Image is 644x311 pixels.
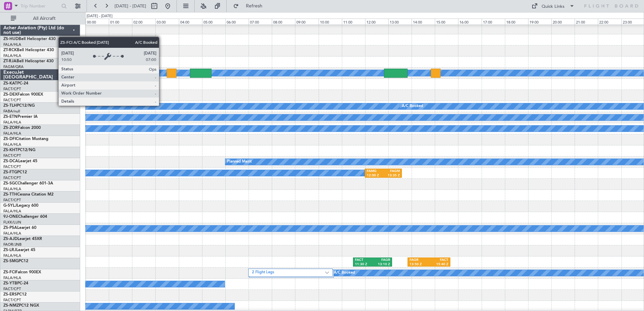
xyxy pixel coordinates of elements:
a: ZS-HUDBell Helicopter 430 [3,37,56,41]
a: FACT/CPT [3,98,21,103]
div: 04:00 [179,19,202,25]
span: ZS-HUD [3,37,19,41]
div: 22:00 [598,19,621,25]
a: ZS-DCALearjet 45 [3,159,37,163]
div: FAGR [410,258,429,263]
span: ZS-DFI [3,137,16,141]
a: FALA/HLA [3,275,21,280]
span: ZS-DEX [3,93,18,97]
a: ZS-TTHCessna Citation M2 [3,193,54,197]
div: 12:00 [365,19,388,25]
div: FAGM [383,169,400,174]
span: ZS-KAT [3,81,17,85]
a: ZS-FCIFalcon 900EX [3,270,41,274]
a: FALA/HLA [3,209,21,214]
a: ZS-KHTPC12/NG [3,148,35,152]
div: 10:00 [319,19,342,25]
a: FACT/CPT [3,153,21,158]
span: Refresh [240,4,268,8]
div: [DATE] - [DATE] [87,13,112,19]
div: 00:00 [86,19,109,25]
img: arrow-gray.svg [325,271,329,274]
span: G-SYLJ [3,204,17,208]
div: 15:40 Z [429,262,448,267]
div: FAMG [367,169,383,174]
a: 9J-ONEChallenger 604 [3,215,47,219]
span: ZS-TTH [3,193,17,197]
input: Trip Number [21,1,59,11]
a: FACT/CPT [3,164,21,169]
div: 13:50 Z [410,262,429,267]
span: ZS-FCI [3,270,15,274]
div: A/C Booked [402,101,423,111]
a: FACT/CPT [3,87,21,92]
span: ZS-ERS [3,292,17,297]
a: FAGM/QRA [3,64,24,69]
a: ZS-DFICitation Mustang [3,137,49,141]
div: Quick Links [542,3,565,10]
a: ZT-RCKBell Helicopter 430 [3,48,54,52]
a: FACT/CPT [3,286,21,291]
div: 09:00 [295,19,318,25]
div: 06:00 [225,19,249,25]
a: ZS-LRJLearjet 45 [3,248,35,252]
div: 14:00 [412,19,435,25]
span: ZS-ETN [3,115,18,119]
div: 13:35 Z [383,173,400,178]
div: FACT [355,258,373,263]
div: 15:00 [435,19,458,25]
span: ZS-ZOR [3,126,18,130]
div: Planned Maint [227,157,252,167]
span: ZS-TLH [3,104,17,108]
a: FLKK/LUN [3,220,21,225]
span: All Aircraft [18,16,71,21]
a: FALA/HLA [3,53,21,58]
a: FACT/CPT [3,175,21,180]
a: FALA/HLA [3,231,21,236]
a: ZS-NMZPC12 NGX [3,304,39,308]
a: FALA/HLA [3,120,21,125]
span: ZS-YTB [3,281,17,285]
a: ZS-TLHPC12/NG [3,104,35,108]
a: ZS-SMGPC12 [3,259,28,263]
span: ZT-RCK [3,48,17,52]
label: 2 Flight Legs [252,270,325,276]
a: FACT/CPT [3,298,21,303]
span: ZS-SGC [3,181,18,185]
span: ZS-KHT [3,148,18,152]
a: ZT-RJABell Helicopter 430 [3,59,54,63]
span: ZT-RJA [3,59,17,63]
div: 02:00 [132,19,155,25]
a: FABA/null [3,109,20,114]
a: FALA/HLA [3,186,21,192]
a: FACT/CPT [3,198,21,203]
div: 13:10 Z [373,262,390,267]
span: ZS-AJD [3,237,18,241]
a: ZS-PSALearjet 60 [3,226,36,230]
a: G-SYLJLegacy 600 [3,204,38,208]
div: 07:00 [249,19,272,25]
span: ZS-PSA [3,226,17,230]
div: 11:30 Z [355,262,373,267]
div: 17:00 [482,19,505,25]
a: ZS-SGCChallenger 601-3A [3,181,53,185]
button: Refresh [230,1,270,11]
div: 01:00 [109,19,132,25]
div: A/C Booked [334,268,355,278]
a: ZS-ETNPremier IA [3,115,38,119]
div: FAGR [373,258,390,263]
div: FACT [429,258,448,263]
div: 16:00 [458,19,481,25]
a: ZS-ZORFalcon 2000 [3,126,41,130]
a: FALA/HLA [3,131,21,136]
div: 13:00 [388,19,412,25]
div: 21:00 [575,19,598,25]
span: [DATE] - [DATE] [115,3,146,9]
span: ZS-SMG [3,259,19,263]
div: 03:00 [155,19,179,25]
a: FALA/HLA [3,253,21,258]
a: ZS-AJDLearjet 45XR [3,237,42,241]
a: ZS-DEXFalcon 900EX [3,93,43,97]
div: 05:00 [202,19,225,25]
span: 9J-ONE [3,215,18,219]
